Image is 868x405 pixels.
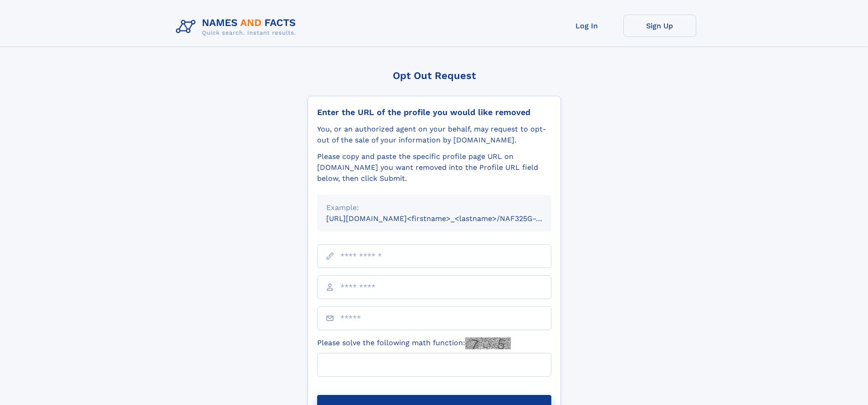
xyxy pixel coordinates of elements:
[317,107,551,117] div: Enter the URL of the profile you would like removed
[623,15,696,37] a: Sign Up
[308,70,561,81] div: Opt Out Request
[317,124,551,146] div: You, or an authorized agent on your behalf, may request to opt-out of the sale of your informatio...
[550,15,623,37] a: Log In
[317,337,511,349] label: Please solve the following math function:
[326,202,542,213] div: Example:
[172,15,303,39] img: Logo Names and Facts
[326,214,569,223] small: [URL][DOMAIN_NAME]<firstname>_<lastname>/NAF325G-xxxxxxxx
[317,151,551,184] div: Please copy and paste the specific profile page URL on [DOMAIN_NAME] you want removed into the Pr...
